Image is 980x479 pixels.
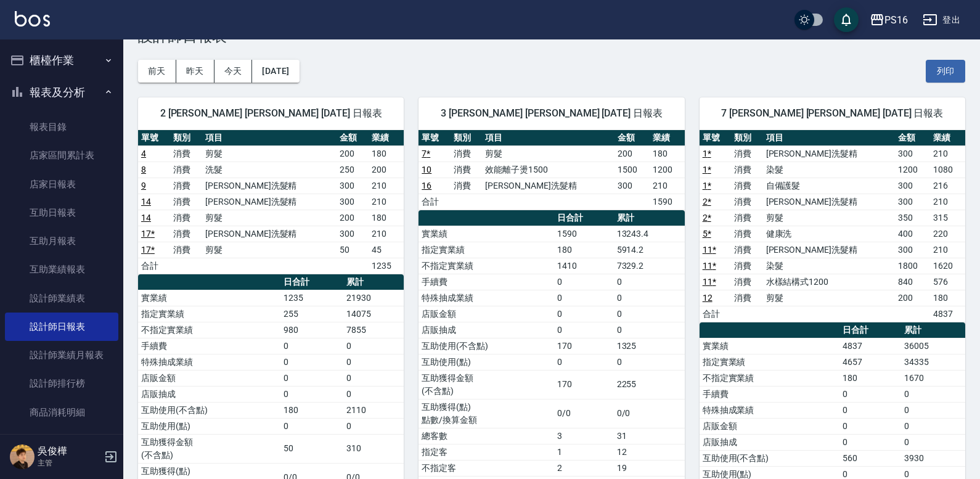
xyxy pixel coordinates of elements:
td: 200 [895,290,930,306]
table: a dense table [138,130,404,274]
th: 業績 [369,130,404,146]
a: 14 [141,213,151,223]
td: 0 [614,306,685,322]
td: 手續費 [138,338,280,354]
td: 消費 [731,258,762,274]
td: [PERSON_NAME]洗髮精 [202,178,337,194]
td: 0 [554,290,614,306]
td: 0 [614,322,685,338]
td: 50 [280,434,343,463]
td: 消費 [731,274,762,290]
button: [DATE] [252,60,299,83]
td: 消費 [731,194,762,210]
td: 互助使用(不含點) [700,450,839,466]
td: 指定實業績 [419,242,553,258]
td: 0 [343,354,404,370]
td: 0 [554,274,614,290]
th: 業績 [650,130,685,146]
td: 980 [280,322,343,338]
td: 12 [614,444,685,460]
td: 300 [337,178,369,194]
td: 300 [615,178,650,194]
td: 0 [901,434,965,450]
a: 16 [422,181,431,190]
button: 登出 [918,9,965,31]
th: 日合計 [280,274,343,290]
a: 10 [422,165,431,174]
td: 170 [554,370,614,399]
h5: 吳俊樺 [38,445,100,457]
td: [PERSON_NAME]洗髮精 [202,226,337,242]
td: 315 [930,210,965,226]
td: 消費 [731,145,762,162]
td: 1410 [554,258,614,274]
td: 0 [280,370,343,386]
td: 合計 [138,258,170,274]
td: 洗髮 [202,162,337,178]
td: 手續費 [700,386,839,402]
th: 類別 [731,130,762,146]
a: 互助業績報表 [5,255,118,284]
td: 剪髮 [763,210,896,226]
td: 互助獲得(點) 點數/換算金額 [419,399,553,428]
td: 互助獲得金額 (不含點) [138,434,280,463]
td: 特殊抽成業績 [700,402,839,418]
td: 染髮 [763,162,896,178]
a: 12 [703,293,713,303]
td: 31 [614,428,685,444]
td: 0 [554,322,614,338]
td: 指定實業績 [700,354,839,370]
td: 13243.4 [614,226,685,242]
th: 單號 [700,130,731,146]
td: 200 [615,145,650,162]
td: 店販金額 [138,370,280,386]
td: 0 [901,418,965,434]
td: 實業績 [138,290,280,306]
img: Person [10,444,35,469]
td: 消費 [170,145,202,162]
td: 210 [369,194,404,210]
td: 840 [895,274,930,290]
td: 互助使用(不含點) [419,338,553,354]
td: 170 [554,338,614,354]
td: 消費 [731,226,762,242]
th: 金額 [895,130,930,146]
td: 0/0 [554,399,614,428]
td: 250 [337,162,369,178]
td: 1500 [615,162,650,178]
th: 金額 [337,130,369,146]
td: 1325 [614,338,685,354]
button: PS16 [865,7,913,33]
td: 180 [280,402,343,418]
span: 7 [PERSON_NAME] [PERSON_NAME] [DATE] 日報表 [714,107,950,120]
th: 日合計 [554,210,614,226]
a: 設計師業績月報表 [5,341,118,369]
td: 400 [895,226,930,242]
td: 水樣結構式1200 [763,274,896,290]
td: 300 [895,194,930,210]
td: 互助使用(點) [138,418,280,434]
td: 剪髮 [202,210,337,226]
td: 0 [901,386,965,402]
td: 216 [930,178,965,194]
td: 特殊抽成業績 [419,290,553,306]
td: 7329.2 [614,258,685,274]
td: 21930 [343,290,404,306]
td: 0 [839,386,901,402]
td: 1670 [901,370,965,386]
td: 1235 [369,258,404,274]
p: 主管 [38,457,100,469]
td: 0 [280,418,343,434]
td: 210 [930,145,965,162]
td: 0 [280,354,343,370]
td: 0 [343,418,404,434]
th: 單號 [138,130,170,146]
a: 單一服務項目查詢 [5,427,118,455]
table: a dense table [419,130,684,210]
a: 店家區間累計表 [5,141,118,170]
button: save [834,7,859,32]
td: 不指定客 [419,460,553,476]
td: 45 [369,242,404,258]
td: 50 [337,242,369,258]
td: 4837 [839,338,901,354]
